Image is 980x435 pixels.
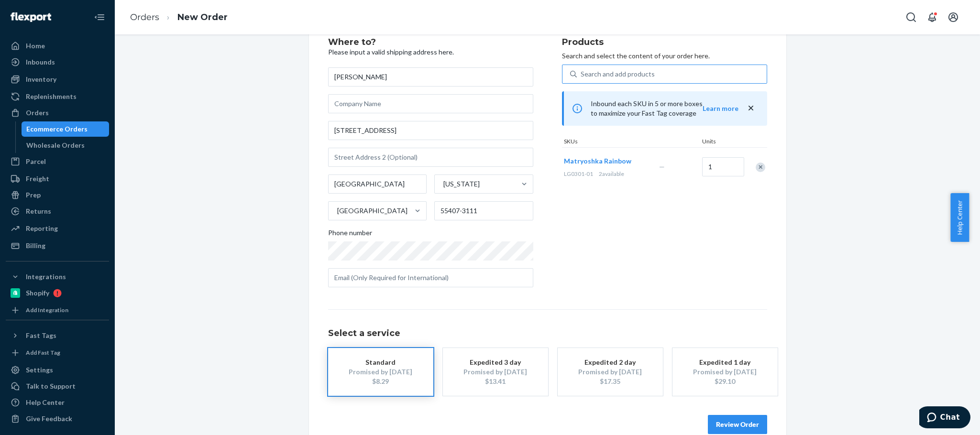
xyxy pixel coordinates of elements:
div: Reporting [26,224,58,233]
a: Help Center [6,395,109,410]
div: Promised by [DATE] [457,367,534,377]
a: Inbounds [6,54,109,70]
div: Orders [26,108,49,118]
h2: Where to? [328,38,533,47]
div: Replenishments [26,92,77,101]
button: Open notifications [923,8,942,27]
div: Returns [26,207,51,216]
div: Remove Item [756,163,765,172]
a: Reporting [6,221,109,236]
a: Shopify [6,285,109,301]
a: Replenishments [6,89,109,104]
div: Shopify [26,288,49,298]
div: Give Feedback [26,414,72,424]
div: Inventory [26,75,56,84]
ol: breadcrumbs [122,3,235,32]
div: Talk to Support [26,381,76,391]
p: Search and select the content of your order here. [562,51,767,61]
button: Talk to Support [6,379,109,394]
div: Help Center [26,398,65,407]
a: Add Fast Tag [6,347,109,359]
input: ZIP Code [434,201,533,220]
div: Inbounds [26,57,55,67]
p: Please input a valid shipping address here. [328,47,533,57]
span: 2 available [599,170,624,177]
span: Phone number [328,228,372,241]
div: Wholesale Orders [26,141,85,150]
div: Inbound each SKU in 5 or more boxes to maximize your Fast Tag coverage [562,91,767,126]
div: [US_STATE] [443,179,480,189]
button: Review Order [708,415,767,434]
div: $13.41 [457,377,534,386]
input: Street Address [328,121,533,140]
input: [US_STATE] [442,179,443,189]
div: Prep [26,190,41,200]
iframe: Opens a widget where you can chat to one of our agents [919,406,970,430]
div: Promised by [DATE] [342,367,419,377]
a: Freight [6,171,109,186]
div: Expedited 2 day [572,358,649,367]
a: Orders [130,12,159,22]
input: First & Last Name [328,67,533,87]
button: Help Center [950,193,969,242]
button: Open Search Box [902,8,921,27]
div: Promised by [DATE] [572,367,649,377]
a: Billing [6,238,109,253]
a: Settings [6,362,109,378]
div: $29.10 [687,377,763,386]
h2: Products [562,38,767,47]
input: City [328,174,427,194]
div: Promised by [DATE] [687,367,763,377]
input: Street Address 2 (Optional) [328,148,533,167]
input: Quantity [702,157,744,176]
div: Add Fast Tag [26,348,60,357]
button: Expedited 1 dayPromised by [DATE]$29.10 [672,348,778,396]
a: Home [6,38,109,54]
h1: Select a service [328,329,767,338]
input: Company Name [328,94,533,113]
div: $17.35 [572,377,649,386]
a: Parcel [6,154,109,169]
div: SKUs [562,137,700,147]
button: Open account menu [944,8,963,27]
img: Flexport logo [11,12,51,22]
a: Wholesale Orders [22,138,110,153]
a: Prep [6,187,109,203]
button: Fast Tags [6,328,109,343]
div: Add Integration [26,306,68,314]
div: Expedited 1 day [687,358,763,367]
button: Expedited 3 dayPromised by [DATE]$13.41 [443,348,548,396]
button: StandardPromised by [DATE]$8.29 [328,348,433,396]
a: Add Integration [6,304,109,316]
button: Learn more [703,104,738,113]
input: Email (Only Required for International) [328,268,533,287]
button: Matryoshka Rainbow [564,156,631,166]
div: Billing [26,241,45,250]
a: Ecommerce Orders [22,121,110,137]
button: Integrations [6,269,109,284]
div: [GEOGRAPHIC_DATA] [337,206,407,216]
div: Parcel [26,157,46,166]
div: Expedited 3 day [457,358,534,367]
div: Settings [26,365,53,375]
div: Fast Tags [26,331,56,340]
div: Ecommerce Orders [26,124,88,134]
button: Expedited 2 dayPromised by [DATE]$17.35 [558,348,663,396]
div: Units [700,137,743,147]
button: close [746,103,756,113]
input: [GEOGRAPHIC_DATA] [336,206,337,216]
span: LG0301-01 [564,170,593,177]
a: Inventory [6,72,109,87]
span: — [659,163,665,171]
button: Close Navigation [90,8,109,27]
button: Give Feedback [6,411,109,426]
div: Home [26,41,45,51]
span: Matryoshka Rainbow [564,157,631,165]
a: Orders [6,105,109,120]
div: Freight [26,174,49,184]
a: Returns [6,204,109,219]
div: Search and add products [581,69,655,79]
a: New Order [177,12,228,22]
